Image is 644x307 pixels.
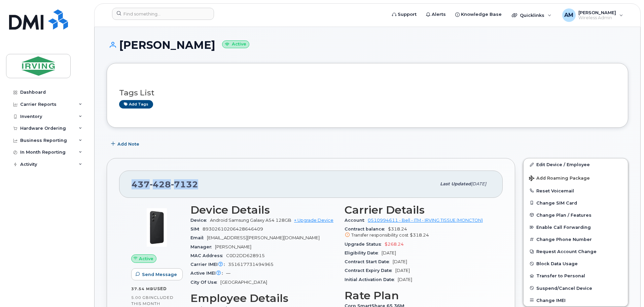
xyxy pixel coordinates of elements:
[345,259,393,264] span: Contract Start Date
[119,100,153,109] a: Add tags
[345,204,491,216] h3: Carrier Details
[107,39,628,51] h1: [PERSON_NAME]
[150,179,171,189] span: 428
[190,253,226,258] span: MAC Address
[131,268,183,280] button: Send Message
[345,268,395,273] span: Contract Expiry Date
[190,262,228,267] span: Carrier IMEI
[524,209,628,221] button: Change Plan / Features
[294,218,333,223] a: + Upgrade Device
[222,40,249,48] small: Active
[398,277,412,282] span: [DATE]
[382,250,396,255] span: [DATE]
[524,233,628,245] button: Change Phone Number
[131,286,153,291] span: 37.54 MB
[153,286,167,291] span: used
[203,226,263,232] span: 89302610206428646409
[226,253,265,258] span: C0D2DD628915
[207,235,320,240] span: [EMAIL_ADDRESS][PERSON_NAME][DOMAIN_NAME]
[190,271,226,276] span: Active IMEI
[139,255,153,262] span: Active
[190,244,215,249] span: Manager
[524,294,628,306] button: Change IMEI
[190,280,220,285] span: City Of Use
[210,218,291,223] span: Android Samsung Galaxy A54 128GB
[536,225,591,230] span: Enable Call Forwarding
[536,212,592,217] span: Change Plan / Features
[345,242,385,247] span: Upgrade Status
[410,233,429,238] span: $318.24
[226,271,230,276] span: —
[107,138,145,150] button: Add Note
[471,181,486,186] span: [DATE]
[345,250,382,255] span: Eligibility Date
[190,204,336,216] h3: Device Details
[524,270,628,282] button: Transfer to Personal
[345,289,491,302] h3: Rate Plan
[395,268,410,273] span: [DATE]
[131,295,174,306] span: included this month
[368,218,483,223] a: 0510994611 - Bell - ITM - IRVING TISSUE (MONCTON)
[171,179,198,189] span: 7132
[440,181,471,186] span: Last updated
[524,257,628,270] button: Block Data Usage
[385,242,404,247] span: $268.24
[215,244,251,249] span: [PERSON_NAME]
[529,176,590,182] span: Add Roaming Package
[524,158,628,171] a: Edit Device / Employee
[393,259,407,264] span: [DATE]
[190,218,210,223] span: Device
[345,226,388,232] span: Contract balance
[131,295,149,300] span: 5.00 GB
[524,197,628,209] button: Change SIM Card
[524,171,628,185] button: Add Roaming Package
[117,141,139,147] span: Add Note
[190,292,336,304] h3: Employee Details
[137,207,177,248] img: image20231002-3703462-17nx3v8.jpeg
[345,218,368,223] span: Account
[220,280,267,285] span: [GEOGRAPHIC_DATA]
[228,262,274,267] span: 351617731494965
[190,235,207,240] span: Email
[536,285,592,290] span: Suspend/Cancel Device
[132,179,198,189] span: 437
[142,271,177,278] span: Send Message
[119,89,616,97] h3: Tags List
[351,233,408,238] span: Transfer responsibility cost
[524,221,628,233] button: Enable Call Forwarding
[524,245,628,257] button: Request Account Change
[345,277,398,282] span: Initial Activation Date
[345,226,491,239] span: $318.24
[524,185,628,197] button: Reset Voicemail
[524,282,628,294] button: Suspend/Cancel Device
[190,226,203,232] span: SIM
